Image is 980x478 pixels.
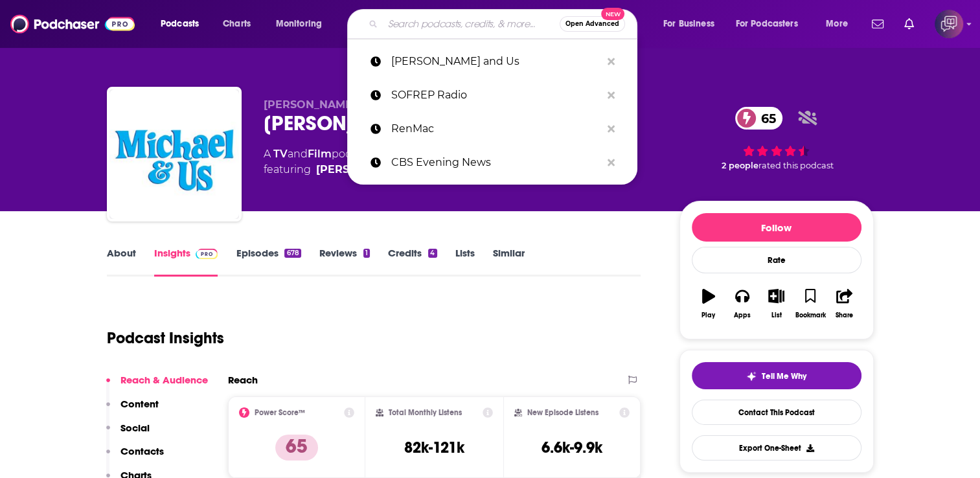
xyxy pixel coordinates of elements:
span: More [826,15,848,33]
button: open menu [152,14,216,34]
a: SOFREP Radio [347,78,637,112]
a: Show notifications dropdown [899,13,919,35]
span: 2 people [722,161,758,170]
h3: 82k-121k [404,438,464,457]
button: open menu [727,14,817,34]
p: 65 [275,435,318,461]
button: Bookmark [793,280,827,327]
h3: 6.6k-9.9k [541,438,602,457]
span: Logged in as corioliscompany [935,10,963,38]
div: Search podcasts, credits, & more... [359,9,650,39]
a: Reviews1 [319,247,370,277]
p: Reach & Audience [120,374,208,386]
div: 65 2 peoplerated this podcast [679,98,874,179]
a: About [107,247,136,277]
p: RenMac [391,112,601,146]
span: New [601,8,624,20]
div: Bookmark [795,312,825,319]
img: Podchaser - Follow, Share and Rate Podcasts [10,12,135,36]
span: For Podcasters [736,15,798,33]
a: Lists [455,247,475,277]
a: 65 [735,107,782,130]
h2: Total Monthly Listens [389,408,462,417]
button: open menu [817,14,864,34]
a: [PERSON_NAME] and Us [347,45,637,78]
span: [PERSON_NAME] and Us [264,98,398,111]
p: SOFREP Radio [391,78,601,112]
span: Tell Me Why [762,371,806,381]
span: Monitoring [276,15,322,33]
a: Contact This Podcast [692,400,861,425]
span: Charts [223,15,251,33]
div: Apps [734,312,751,319]
div: A podcast [264,146,409,177]
p: Contacts [120,445,164,457]
a: Film [308,148,332,160]
button: open menu [654,14,731,34]
a: RenMac [347,112,637,146]
img: tell me why sparkle [746,371,757,381]
p: Michael and Us [391,45,601,78]
img: User Profile [935,10,963,38]
a: InsightsPodchaser Pro [154,247,218,277]
button: Contacts [106,445,164,469]
a: Show notifications dropdown [867,13,889,35]
div: 1 [363,249,370,258]
h1: Podcast Insights [107,328,224,348]
button: Apps [725,280,759,327]
a: TV [273,148,288,160]
a: Charts [214,14,258,34]
div: Rate [692,247,861,273]
a: CBS Evening News [347,146,637,179]
span: and [288,148,308,160]
span: 65 [748,107,782,130]
input: Search podcasts, credits, & more... [383,14,560,34]
div: 4 [428,249,437,258]
button: open menu [267,14,339,34]
button: Social [106,422,150,446]
button: Follow [692,213,861,242]
a: Luke Savage [316,162,409,177]
h2: Reach [228,374,258,386]
a: Similar [493,247,525,277]
button: tell me why sparkleTell Me Why [692,362,861,389]
button: Share [827,280,861,327]
div: Play [701,312,715,319]
button: Show profile menu [935,10,963,38]
button: List [759,280,793,327]
button: Reach & Audience [106,374,208,398]
button: Content [106,398,159,422]
h2: New Episode Listens [527,408,598,417]
img: Podchaser Pro [196,249,218,259]
span: Podcasts [161,15,199,33]
span: featuring [264,162,409,177]
div: List [771,312,782,319]
a: Episodes678 [236,247,301,277]
span: rated this podcast [758,161,834,170]
p: Content [120,398,159,410]
button: Open AdvancedNew [560,16,625,32]
a: Credits4 [388,247,437,277]
p: Social [120,422,150,434]
span: For Business [663,15,714,33]
span: Open Advanced [565,21,619,27]
button: Play [692,280,725,327]
img: Michael and Us [109,89,239,219]
h2: Power Score™ [255,408,305,417]
button: Export One-Sheet [692,435,861,461]
div: Share [836,312,853,319]
p: CBS Evening News [391,146,601,179]
div: 678 [284,249,301,258]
